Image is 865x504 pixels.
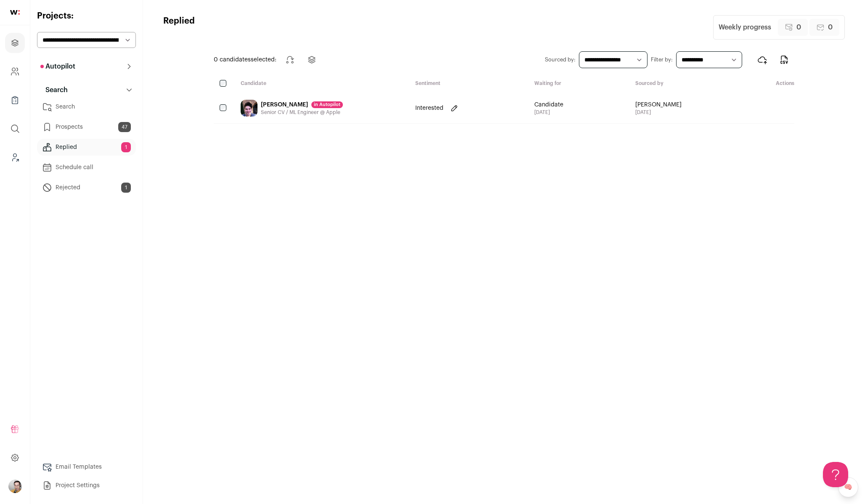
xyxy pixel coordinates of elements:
[37,159,136,176] a: Schedule call
[37,10,136,22] h2: Projects:
[261,101,343,109] div: [PERSON_NAME]
[37,58,136,75] button: Autopilot
[241,100,257,117] img: 3e4ab8ee3ec9da26a2655113b0b3b52fec03c1a288ec80fc7142773b37b8277e
[10,10,20,15] img: wellfound-shorthand-0d5821cbd27db2630d0214b213865d53afaa358527fdda9d0ea32b1df1b89c2c.svg
[5,147,25,167] a: Leads (Backoffice)
[261,109,343,116] div: Senior CV / ML Engineer @ Apple
[838,477,858,497] a: 🧠
[415,104,443,112] p: Interested
[752,50,772,70] button: Export to ATS
[528,80,629,88] div: Waiting for
[747,80,794,88] div: Actions
[8,480,22,493] button: Open dropdown
[823,462,848,487] iframe: Help Scout Beacon - Open
[121,142,131,152] span: 1
[37,119,136,135] a: Prospects47
[163,15,195,40] h1: Replied
[37,82,136,98] button: Search
[40,61,75,72] p: Autopilot
[545,56,576,63] label: Sourced by:
[409,80,528,88] div: Sentiment
[37,179,136,196] a: Rejected1
[774,50,794,70] button: Export to CSV
[635,101,682,109] span: [PERSON_NAME]
[40,85,68,95] p: Search
[651,56,673,63] label: Filter by:
[214,56,276,64] span: selected:
[121,183,131,193] span: 1
[118,122,131,132] span: 47
[828,22,833,32] span: 0
[534,109,563,116] div: [DATE]
[5,33,25,53] a: Projects
[37,477,136,494] a: Project Settings
[719,22,771,32] div: Weekly progress
[37,98,136,115] a: Search
[311,101,343,108] div: in Autopilot
[5,90,25,110] a: Company Lists
[534,101,563,109] span: Candidate
[5,61,25,82] a: Company and ATS Settings
[796,22,801,32] span: 0
[8,480,22,493] img: 144000-medium_jpg
[37,139,136,156] a: Replied1
[629,80,747,88] div: Sourced by
[635,109,682,116] span: [DATE]
[234,80,409,88] div: Candidate
[214,57,251,63] span: 0 candidates
[37,459,136,475] a: Email Templates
